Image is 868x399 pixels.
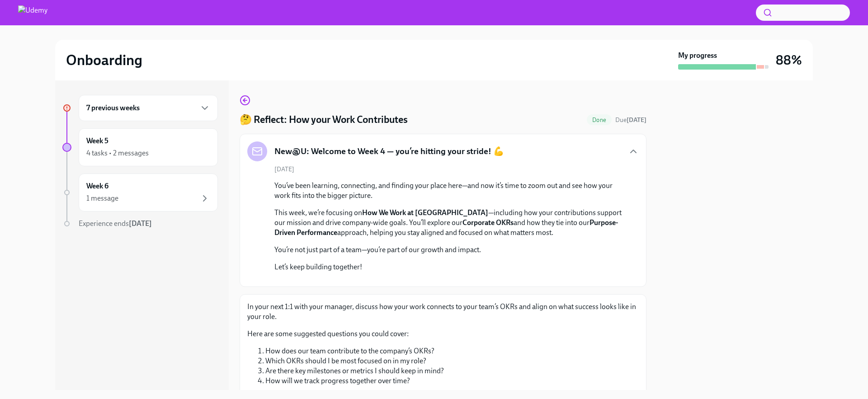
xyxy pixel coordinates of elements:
[247,302,639,322] p: In your next 1:1 with your manager, discuss how your work connects to your team’s OKRs and align ...
[274,262,624,272] p: Let’s keep building together!
[79,219,152,228] span: Experience ends
[240,113,408,127] h4: 🤔 Reflect: How your Work Contributes
[274,146,504,157] h5: New@U: Welcome to Week 4 — you’re hitting your stride! 💪
[615,116,646,124] span: Due
[678,51,717,61] strong: My progress
[587,117,612,123] span: Done
[274,245,624,255] p: You’re not just part of a team—you’re part of our growth and impact.
[66,51,142,69] h2: Onboarding
[265,376,639,386] li: How will we track progress together over time?
[62,128,218,166] a: Week 54 tasks • 2 messages
[62,174,218,211] a: Week 61 message
[86,181,108,191] h6: Week 6
[265,366,639,376] li: Are there key milestones or metrics I should keep in mind?
[86,193,118,203] div: 1 message
[265,356,639,366] li: Which OKRs should I be most focused on in my role?
[18,5,47,20] img: Udemy
[462,218,514,227] strong: Corporate OKRs
[615,116,646,124] span: September 6th, 2025 13:00
[776,52,802,68] h3: 88%
[274,208,624,238] p: This week, we’re focusing on —including how your contributions support our mission and drive comp...
[247,329,639,339] p: Here are some suggested questions you could cover:
[274,181,624,201] p: You’ve been learning, connecting, and finding your place here—and now it’s time to zoom out and s...
[627,116,646,124] strong: [DATE]
[362,208,488,217] strong: How We Work at [GEOGRAPHIC_DATA]
[86,136,108,146] h6: Week 5
[86,148,149,158] div: 4 tasks • 2 messages
[86,103,140,113] h6: 7 previous weeks
[265,346,639,356] li: How does our team contribute to the company’s OKRs?
[129,219,152,228] strong: [DATE]
[274,165,294,174] span: [DATE]
[79,95,218,121] div: 7 previous weeks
